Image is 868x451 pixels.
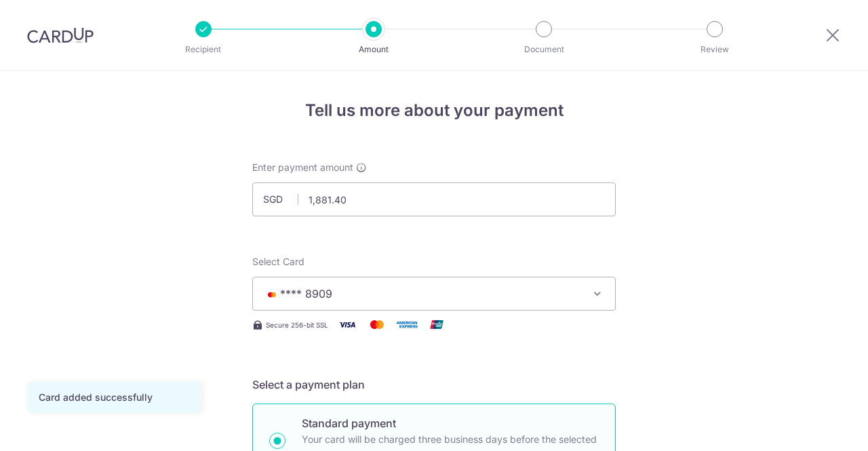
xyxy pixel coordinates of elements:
img: Visa [334,316,361,333]
p: Recipient [153,43,254,56]
span: translation missing: en.payables.payment_networks.credit_card.summary.labels.select_card [252,256,304,267]
p: Amount [323,43,424,56]
h5: Select a payment plan [252,376,616,393]
div: Card added successfully [39,391,189,404]
span: Enter payment amount [252,161,353,174]
img: MASTERCARD [264,290,280,299]
img: American Express [393,316,420,333]
input: 0.00 [252,182,616,216]
span: Secure 256-bit SSL [266,319,328,330]
img: Mastercard [363,316,391,333]
h4: Tell us more about your payment [252,98,616,123]
span: SGD [263,193,298,206]
p: Document [494,43,594,56]
p: Review [665,43,765,56]
img: CardUp [27,27,94,43]
p: Standard payment [302,415,599,431]
img: Union Pay [423,316,450,333]
iframe: Opens a widget where you can find more information [781,410,854,444]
